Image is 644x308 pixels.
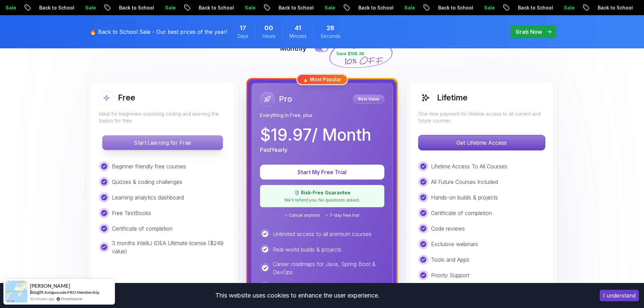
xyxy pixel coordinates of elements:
p: Real-world builds & projects [273,245,341,254]
p: Unlimited access to all premium courses [273,230,372,238]
button: Accept cookies [600,290,639,301]
p: 🛡️ Risk-Free Guarantee [264,189,380,196]
p: Sale [238,4,260,11]
p: Everything in Free, plus [260,112,384,119]
p: Ideal for beginners exploring coding and learning the basics for free. [99,111,226,124]
span: 28 Seconds [327,23,334,33]
p: Sale [159,4,180,11]
p: Paid Yearly [260,146,287,154]
p: Certificate of completion [431,209,492,217]
p: Get Lifetime Access [419,135,545,150]
p: Back to School [511,4,557,11]
button: Start My Free Trial [260,165,384,180]
a: ProveSource [61,296,82,302]
p: Sale [557,4,579,11]
p: All Future Courses Included [431,178,498,186]
span: Minutes [289,33,307,40]
p: Beginner friendly free courses [112,162,186,170]
span: ✓ Cancel anytime [285,213,320,218]
span: Seconds [320,33,340,40]
img: provesource social proof notification image [5,281,27,303]
p: Back to School [591,4,637,11]
button: Start Learning for Free [102,135,223,150]
span: Days [237,33,248,40]
div: This website uses cookies to enhance the user experience. [5,288,590,303]
p: Unlimited Kanban Boards [273,283,335,291]
button: Get Lifetime Access [418,135,545,150]
p: Exclusive webinars [431,240,478,248]
p: Learning analytics dashboard [112,193,184,202]
span: [PERSON_NAME] [30,283,70,289]
p: Back to School [192,4,238,11]
p: Career roadmaps for Java, Spring Boot & DevOps [273,260,384,276]
p: Back to School [432,4,478,11]
span: 17 Days [240,23,246,33]
p: Sale [79,4,100,11]
a: Start My Free Trial [260,169,384,175]
p: Best Value [354,96,383,102]
p: Lifetime Access To All Courses [431,162,507,170]
span: Bought [30,289,44,295]
p: Priority Support [431,271,469,279]
p: Back to School [113,4,159,11]
p: Quizzes & coding challenges [112,178,182,186]
p: $ 19.97 / Month [260,127,371,143]
p: Sale [478,4,499,11]
h2: Lifetime [437,92,468,103]
p: Start My Free Trial [268,168,376,176]
a: Start Learning for Free [99,139,226,146]
p: Hands-on builds & projects [431,193,498,202]
a: Amigoscode PRO Membership [44,290,99,295]
span: ✓ 7-day free trial [325,213,359,218]
span: 41 Minutes [295,23,301,33]
h2: Free [118,92,135,103]
p: Grab Now [516,28,542,36]
p: Certificate of completion [112,224,173,233]
span: 32 minutes ago [30,296,54,302]
p: We'll refund you. No questions asked. [264,197,380,203]
p: Sale [398,4,420,11]
p: Sale [318,4,340,11]
p: Tools and Apps [431,256,469,264]
p: Back to School [272,4,318,11]
p: 🔥 Back to School Sale - Our best prices of the year! [90,28,227,36]
p: Back to School [352,4,398,11]
p: Start Learning for Free [102,136,222,150]
span: Hours [262,33,276,40]
p: Code reviews [431,224,465,233]
p: Back to School [33,4,79,11]
span: 0 Hours [264,23,273,33]
p: Monthly [280,44,307,53]
h2: Pro [279,94,292,104]
a: Get Lifetime Access [418,139,545,146]
p: 3 months IntelliJ IDEA Ultimate license ($249 value) [112,239,226,255]
p: Free TextBooks [112,209,151,217]
p: One-time payment for lifetime access to all current and future courses. [418,111,545,124]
